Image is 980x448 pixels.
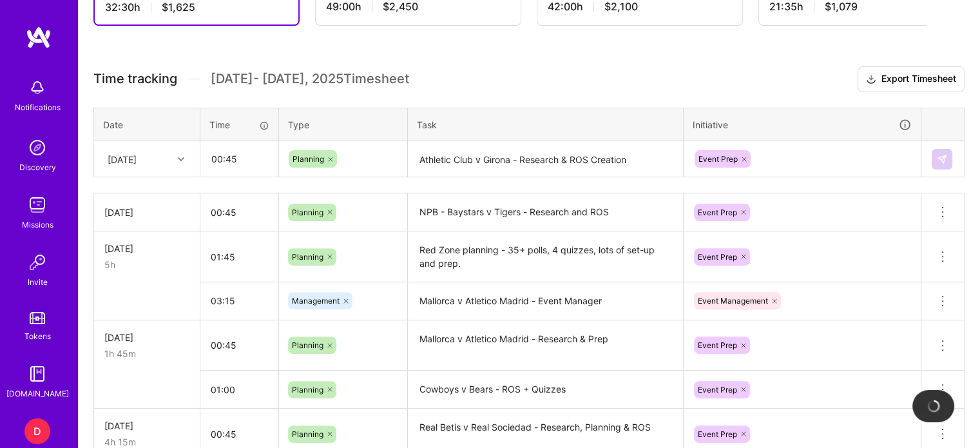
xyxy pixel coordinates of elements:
[698,429,737,439] span: Event Prep
[104,331,189,344] div: [DATE]
[200,240,278,274] input: HH:MM
[409,372,682,407] textarea: Cowboys v Bears - ROS + Quizzes
[162,1,195,14] span: $1,625
[408,108,684,141] th: Task
[200,195,278,229] input: HH:MM
[926,398,941,414] img: loading
[104,419,189,433] div: [DATE]
[932,149,954,170] div: null
[409,284,682,319] textarea: Mallorca v Atletico Madrid - Event Manager
[409,322,682,370] textarea: Mallorca v Atletico Madrid - Research & Prep
[698,208,737,217] span: Event Prep
[24,329,51,343] div: Tokens
[698,385,737,394] span: Event Prep
[26,26,52,49] img: logo
[292,385,323,394] span: Planning
[409,195,682,230] textarea: NPB - Baystars v Tigers - Research and ROS
[24,249,50,275] img: Invite
[292,429,323,439] span: Planning
[24,192,50,218] img: teamwork
[201,142,278,176] input: HH:MM
[200,284,278,318] input: HH:MM
[409,142,682,177] textarea: Athletic Club v Girona - Research & ROS Creation
[21,418,53,444] a: D
[279,108,408,141] th: Type
[693,117,912,132] div: Initiative
[104,347,189,360] div: 1h 45m
[30,312,45,324] img: tokens
[292,296,340,306] span: Management
[698,154,738,164] span: Event Prep
[292,208,323,217] span: Planning
[24,361,50,387] img: guide book
[19,161,56,174] div: Discovery
[292,340,323,350] span: Planning
[200,328,278,362] input: HH:MM
[6,387,69,400] div: [DOMAIN_NAME]
[104,258,189,271] div: 5h
[104,242,189,255] div: [DATE]
[698,296,768,306] span: Event Management
[105,1,288,14] div: 32:30 h
[292,252,323,262] span: Planning
[698,340,737,350] span: Event Prep
[15,101,61,114] div: Notifications
[211,71,409,87] span: [DATE] - [DATE] , 2025 Timesheet
[866,73,876,86] i: icon Download
[200,373,278,407] input: HH:MM
[108,152,137,166] div: [DATE]
[409,233,682,281] textarea: Red Zone planning - 35+ polls, 4 quizzes, lots of set-up and prep.
[22,218,53,231] div: Missions
[24,75,50,101] img: bell
[104,206,189,219] div: [DATE]
[937,154,947,164] img: Submit
[698,252,737,262] span: Event Prep
[858,66,965,92] button: Export Timesheet
[293,154,324,164] span: Planning
[24,418,50,444] div: D
[178,156,184,162] i: icon Chevron
[93,71,177,87] span: Time tracking
[94,108,200,141] th: Date
[24,135,50,161] img: discovery
[28,275,48,289] div: Invite
[209,118,269,131] div: Time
